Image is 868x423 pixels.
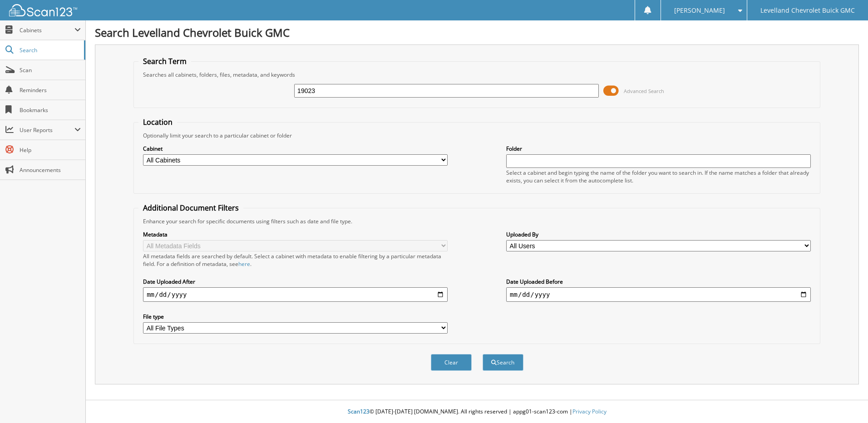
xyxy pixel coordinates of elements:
[506,287,811,302] input: end
[20,46,79,54] span: Search
[138,56,191,66] legend: Search Term
[138,132,815,139] div: Optionally limit your search to a particular cabinet or folder
[95,25,859,40] h1: Search Levelland Chevrolet Buick GMC
[20,86,81,94] span: Reminders
[143,252,448,268] div: All metadata fields are searched by default. Select a cabinet with metadata to enable filtering b...
[20,66,81,74] span: Scan
[143,313,448,320] label: File type
[572,408,607,415] a: Privacy Policy
[823,379,868,423] iframe: Chat Widget
[20,126,74,134] span: User Reports
[506,169,811,184] div: Select a cabinet and begin typing the name of the folder you want to search in. If the name match...
[138,203,243,213] legend: Additional Document Filters
[20,166,81,174] span: Announcements
[624,88,664,94] span: Advanced Search
[483,354,523,371] button: Search
[431,354,472,371] button: Clear
[238,260,250,268] a: here
[20,26,74,34] span: Cabinets
[506,231,811,238] label: Uploaded By
[674,8,725,13] span: [PERSON_NAME]
[143,231,448,238] label: Metadata
[138,71,815,79] div: Searches all cabinets, folders, files, metadata, and keywords
[86,401,868,423] div: © [DATE]-[DATE] [DOMAIN_NAME]. All rights reserved | appg01-scan123-com |
[143,145,448,152] label: Cabinet
[506,145,811,152] label: Folder
[348,408,370,415] span: Scan123
[143,278,448,285] label: Date Uploaded After
[20,106,81,114] span: Bookmarks
[506,278,811,285] label: Date Uploaded Before
[143,287,448,302] input: start
[760,8,855,13] span: Levelland Chevrolet Buick GMC
[20,146,81,154] span: Help
[138,117,177,127] legend: Location
[138,217,815,225] div: Enhance your search for specific documents using filters such as date and file type.
[9,4,77,16] img: scan123-logo-white.svg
